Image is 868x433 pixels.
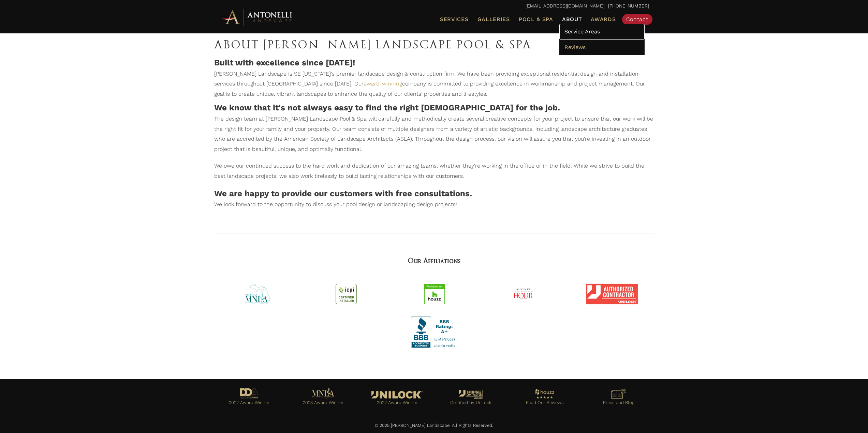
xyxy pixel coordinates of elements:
span: Reviews [564,44,586,50]
h1: About [PERSON_NAME] Landscape Pool & Spa [214,35,654,54]
a: Go to https://antonellilandscape.com/featured-projects/the-white-house/ [367,389,427,410]
span: About [562,17,582,22]
p: We look forward to the opportunity to discuss your pool design or landscaping design projects! [214,199,654,213]
a: Service Areas [559,24,645,40]
a: award-winning [364,80,402,87]
a: Go to https://antonellilandscape.com/pool-and-spa/dont-stop-believing/ [293,386,353,410]
a: Awards [588,15,618,24]
a: Unilock [572,284,652,304]
img: Antonelli Horizontal Logo [219,7,294,26]
a: Go to https://antonellilandscape.com/unilock-authorized-contractor/ [441,388,501,410]
a: Services [437,15,471,24]
p: © 2025 [PERSON_NAME] Landscape. All Rights Reserved. [219,421,649,430]
p: [PERSON_NAME] Landscape is SE [US_STATE]'s premier landscape design & construction firm. We have ... [214,69,654,103]
p: The design team at [PERSON_NAME] Landscape Pool & Spa will carefully and methodically create seve... [214,114,654,157]
img: Houzz [424,284,445,304]
a: Go to https://antonellilandscape.com/pool-and-spa/executive-sweet/ [219,386,280,410]
img: Hour [513,284,533,304]
a: Go to https://antonellilandscape.com/press-media/ [589,387,649,410]
h4: We know that it's not always easy to find the right [DEMOGRAPHIC_DATA] for the job. [214,102,654,114]
a: ICPI [306,284,386,304]
span: Pool & Spa [519,16,553,22]
a: Go to https://www.houzz.com/professionals/landscape-architects-and-landscape-designers/antonelli-... [515,387,575,410]
span: Service Areas [564,28,600,35]
span: Contact [626,16,648,22]
a: Reviews [559,40,645,55]
a: Houzz [395,284,475,304]
img: Unilock [586,284,638,304]
a: About [559,15,585,24]
a: Galleries [475,15,513,24]
p: | [PHONE_NUMBER] [219,2,649,11]
a: Contact [622,14,652,25]
img: Antonelli Landscape, LLC BBB Business Review [411,316,457,349]
span: Galleries [477,16,510,22]
span: Services [440,17,469,22]
span: Awards [591,16,616,22]
h4: We are happy to provide our customers with free consultations. [214,188,654,200]
span: Our Affiliations [408,257,460,265]
a: Hour [483,284,563,304]
a: Pool & Spa [516,15,556,24]
a: [EMAIL_ADDRESS][DOMAIN_NAME] [526,3,604,9]
p: We owe our continued success to the hard work and dedication of our amazing teams, whether they'r... [214,161,654,184]
img: MNLA [245,284,270,304]
img: ICPI [336,284,357,304]
a: MNLA [218,284,298,304]
h4: Built with excellence since [DATE]! [214,57,654,69]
